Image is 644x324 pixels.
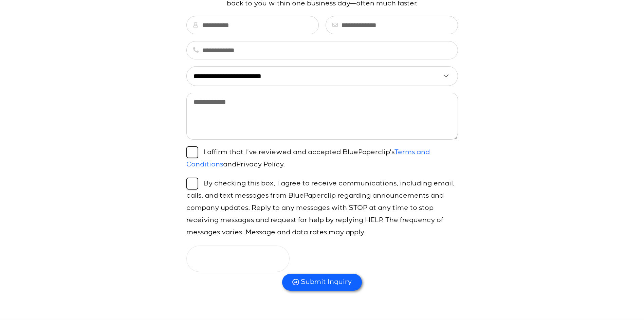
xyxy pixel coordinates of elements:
a: Terms and Conditions [186,149,430,168]
label: I affirm that I've reviewed and accepted BluePaperclip's and . [186,146,430,168]
label: By checking this box, I agree to receive communications, including email, calls, and text message... [186,178,455,236]
button: Submit Inquiry [282,274,362,291]
span: Submit Inquiry [301,278,352,287]
iframe: reCAPTCHA [186,246,290,272]
a: Privacy Policy [236,161,283,168]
